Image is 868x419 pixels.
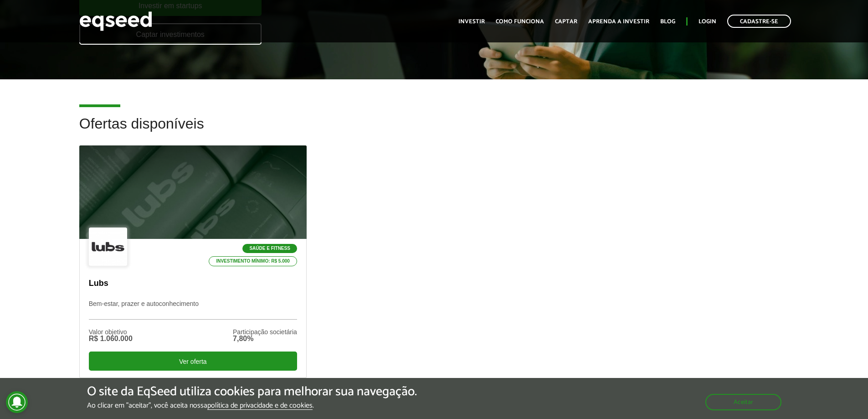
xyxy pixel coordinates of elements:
img: EqSeed [79,9,152,33]
a: Saúde e Fitness Investimento mínimo: R$ 5.000 Lubs Bem-estar, prazer e autoconhecimento Valor obj... [79,145,307,378]
p: Lubs [89,279,297,289]
a: Investir [458,19,485,25]
a: política de privacidade e de cookies [207,402,313,410]
h5: O site da EqSeed utiliza cookies para melhorar sua navegação. [87,385,417,399]
a: Aprenda a investir [588,19,649,25]
p: Investimento mínimo: R$ 5.000 [209,256,297,266]
div: Ver oferta [89,352,297,371]
h2: Ofertas disponíveis [79,116,789,145]
div: Valor objetivo [89,329,133,335]
a: Login [699,19,716,25]
a: Captar [555,19,577,25]
a: Cadastre-se [727,15,791,28]
p: Ao clicar em "aceitar", você aceita nossa . [87,401,417,410]
div: 7,80% [233,335,297,342]
div: R$ 1.060.000 [89,335,133,342]
p: Saúde e Fitness [242,244,297,253]
button: Aceitar [705,394,781,410]
a: Como funciona [496,19,544,25]
div: Participação societária [233,329,297,335]
p: Bem-estar, prazer e autoconhecimento [89,300,297,320]
a: Blog [660,19,675,25]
